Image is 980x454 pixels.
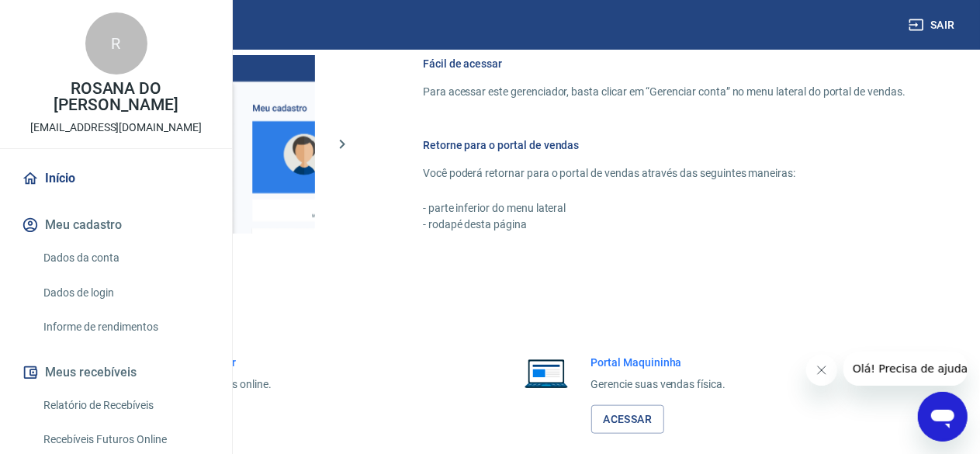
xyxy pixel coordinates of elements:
[85,12,147,75] div: R
[514,355,579,392] img: Imagem de um notebook aberto
[19,355,213,390] button: Meus recebíveis
[591,405,665,434] a: Acessar
[37,277,213,309] a: Dados de login
[843,352,968,386] iframe: Mensagem da empresa
[423,137,906,153] h6: Retorne para o portal de vendas
[423,84,906,100] p: Para acessar este gerenciador, basta clicar em “Gerenciar conta” no menu lateral do portal de ven...
[423,217,906,233] p: - rodapé desta página
[9,11,130,23] span: Olá! Precisa de ajuda?
[12,81,220,113] p: ROSANA DO [PERSON_NAME]
[37,302,943,317] h5: Acesso rápido
[591,376,726,393] p: Gerencie suas vendas física.
[423,56,906,71] h6: Fácil de acessar
[30,120,202,136] p: [EMAIL_ADDRESS][DOMAIN_NAME]
[37,390,213,421] a: Relatório de Recebíveis
[19,161,213,196] a: Início
[591,355,726,370] h6: Portal Maquininha
[37,242,213,274] a: Dados da conta
[806,355,837,386] iframe: Fechar mensagem
[19,208,213,242] button: Meu cadastro
[906,11,961,40] button: Sair
[37,311,213,343] a: Informe de rendimentos
[423,200,906,217] p: - parte inferior do menu lateral
[423,165,906,182] p: Você poderá retornar para o portal de vendas através das seguintes maneiras:
[918,392,968,442] iframe: Botão para abrir a janela de mensagens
